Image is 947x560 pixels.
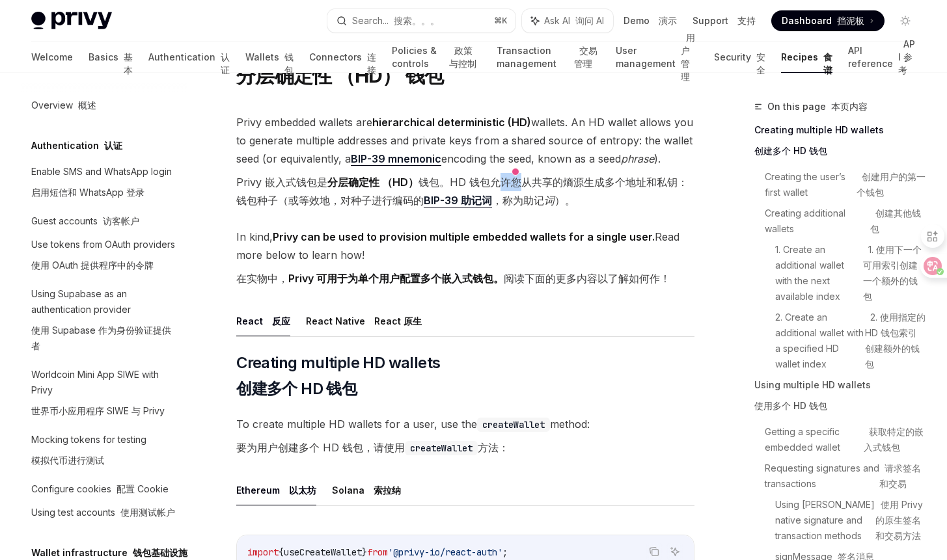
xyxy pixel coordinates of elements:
[754,145,827,156] font: 创建多个 HD 钱包
[89,42,133,73] a: Basics 基本
[367,51,376,75] font: 连接
[895,10,916,31] button: Toggle dark mode
[31,405,165,416] font: 世界币小应用程序 SIWE 与 Privy
[575,15,604,26] font: 询问 AI
[352,13,439,29] div: Search...
[31,286,180,359] div: Using Supabase as an authentication provider
[31,455,104,466] font: 模拟代币进行测试
[765,203,926,239] a: Creating additional wallets 创建其他钱包
[21,160,187,209] a: Enable SMS and WhatsApp login启用短信和 WhatsApp 登录
[616,42,698,73] a: User management 用户管理
[624,14,677,27] a: Demo 演示
[754,120,926,167] a: Creating multiple HD wallets创建多个 HD 钱包
[646,543,663,560] button: Copy the contents from the code block
[247,546,279,558] span: import
[754,375,926,421] a: Using multiple HD wallets使用多个 HD 钱包
[765,167,926,203] a: Creating the user’s first wallet 创建用户的第一个钱包
[898,38,915,75] font: API 参考
[666,543,683,560] button: Ask AI
[236,475,316,505] button: Ethereum 以太坊
[837,15,864,26] font: 挡泥板
[21,477,187,501] a: Configure cookies 配置 Cookie
[284,546,362,558] span: useCreateWallet
[31,98,96,113] div: Overview
[21,209,187,233] a: Guest accounts 访客帐户
[31,164,172,206] div: Enable SMS and WhatsApp login
[289,485,316,496] font: 以太坊
[31,12,112,30] img: light logo
[148,42,230,73] a: Authentication 认证
[372,116,531,129] strong: hierarchical deterministic (HD)
[332,475,401,505] button: Solana 索拉纳
[272,315,290,327] font: 反应
[362,546,367,558] span: }
[782,14,864,27] span: Dashboard
[21,501,187,524] a: Using test accounts 使用测试帐户
[221,51,230,75] font: 认证
[737,15,756,26] font: 支持
[621,152,654,165] em: phrase
[245,42,294,73] a: Wallets 钱包
[544,14,604,27] span: Ask AI
[236,113,694,215] span: Privy embedded wallets are wallets. An HD wallet allows you to generate multiple addresses and pr...
[31,237,175,278] div: Use tokens from OAuth providers
[120,507,175,518] font: 使用测试帐户
[306,306,422,336] button: React Native React 原生
[21,363,187,428] a: Worldcoin Mini App SIWE with Privy世界币小应用程序 SIWE 与 Privy
[236,272,670,285] font: 在实物中， 阅读下面的更多内容以了解如何作！
[771,10,885,31] a: Dashboard 挡泥板
[236,441,509,454] font: 要为用户创建多个 HD 钱包，请使用 方法：
[449,45,476,69] font: 政策与控制
[754,400,827,411] font: 使用多个 HD 钱包
[288,272,504,285] strong: Privy 可用于为单个用户配置多个嵌入式钱包。
[31,481,169,497] div: Configure cookies
[103,215,139,226] font: 访客帐户
[21,94,187,117] a: Overview 概述
[133,547,187,558] font: 钱包基础设施
[574,45,597,69] font: 交易管理
[78,100,96,111] font: 概述
[374,485,401,496] font: 索拉纳
[864,426,924,453] font: 获取特定的嵌入式钱包
[236,228,694,293] span: In kind, Read more below to learn how!
[848,42,916,73] a: API reference API 参考
[367,546,388,558] span: from
[522,9,613,33] button: Ask AI 询问 AI
[351,152,441,166] a: BIP-39 mnemonic
[681,32,695,82] font: 用户管理
[388,546,502,558] span: '@privy-io/react-auth'
[236,415,694,462] span: To create multiple HD wallets for a user, use the method:
[875,499,926,541] font: 使用 Privy 的原生签名和交易方法
[273,230,655,243] strong: Privy can be used to provision multiple embedded wallets for a single user.
[394,15,439,26] font: 搜索。。。
[857,171,926,198] font: 创建用户的第一个钱包
[236,353,440,405] span: Creating multiple HD wallets
[236,176,688,207] font: Privy 嵌入式钱包是 钱包。HD 钱包允许您从共享的熵源生成多个地址和私钥：钱包种子（或等效地，对种子进行编码的 ，称为助记 ）。
[765,421,926,458] a: Getting a specific embedded wallet 获取特定的嵌入式钱包
[31,260,154,271] font: 使用 OAuth 提供程序中的令牌
[870,207,921,234] font: 创建其他钱包
[879,462,921,489] font: 请求签名和交易
[117,483,169,494] font: 配置 Cookie
[284,51,294,75] font: 钱包
[21,233,187,282] a: Use tokens from OAuth providers使用 OAuth 提供程序中的令牌
[714,42,765,73] a: Security 安全
[21,428,187,477] a: Mocking tokens for testing模拟代币进行测试
[31,325,171,351] font: 使用 Supabase 作为身份验证提供者
[21,282,187,363] a: Using Supabase as an authentication provider使用 Supabase 作为身份验证提供者
[865,312,928,369] font: 2. 使用指定的 HD 钱包索引创建额外的钱包
[309,42,376,73] a: Connectors 连接
[31,42,73,73] a: Welcome
[31,505,175,520] div: Using test accounts
[31,187,144,198] font: 启用短信和 WhatsApp 登录
[405,441,478,455] code: createWallet
[374,315,422,327] font: React 原生
[767,99,868,114] span: On this page
[831,101,868,112] font: 本页内容
[392,42,481,73] a: Policies & controls 政策与控制
[775,494,926,546] a: Using [PERSON_NAME] native signature and transaction methods 使用 Privy 的原生签名和交易方法
[693,14,756,27] a: Support 支持
[236,64,443,87] font: 分层确定性 （HD） 钱包
[31,432,146,473] div: Mocking tokens for testing
[497,42,600,73] a: Transaction management 交易管理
